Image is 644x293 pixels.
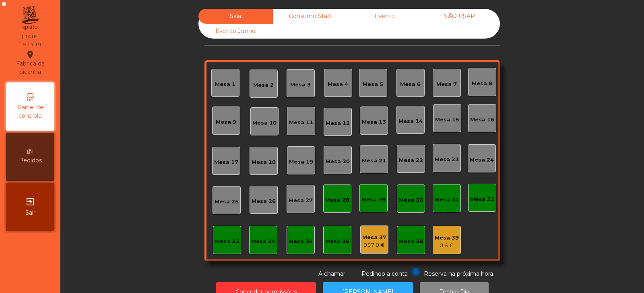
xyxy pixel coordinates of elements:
[25,209,35,217] span: Sair
[215,80,235,88] div: Mesa 1
[251,238,275,246] div: Mesa 34
[318,270,345,277] span: A chamar
[325,196,349,204] div: Mesa 28
[400,80,421,88] div: Mesa 6
[19,41,41,48] div: 19:19:19
[362,241,386,249] div: 957.9 €
[289,119,313,127] div: Mesa 11
[19,156,42,165] span: Pedidos
[472,80,492,88] div: Mesa 8
[326,158,350,166] div: Mesa 20
[361,270,408,277] span: Pedindo a conta
[470,195,494,203] div: Mesa 32
[399,196,423,204] div: Mesa 30
[362,157,386,165] div: Mesa 21
[347,9,422,24] div: Evento
[470,116,494,124] div: Mesa 16
[20,4,40,32] img: qpiato
[399,156,423,164] div: Mesa 22
[326,119,350,127] div: Mesa 12
[273,9,347,24] div: Consumo Staff
[361,196,386,204] div: Mesa 29
[22,33,39,40] div: [DATE]
[325,238,349,246] div: Mesa 36
[198,9,273,24] div: Sala
[435,156,459,164] div: Mesa 23
[424,270,493,277] span: Reserva na próxima hora
[252,158,276,166] div: Mesa 18
[436,80,457,88] div: Mesa 7
[25,197,35,207] i: exit_to_app
[252,119,277,127] div: Mesa 10
[435,242,459,250] div: 0.6 €
[198,24,273,39] div: Evento Junho
[362,234,386,242] div: Mesa 37
[363,80,383,88] div: Mesa 5
[214,158,238,166] div: Mesa 17
[362,118,386,126] div: Mesa 13
[289,158,313,166] div: Mesa 19
[8,103,52,120] span: Painel de controlo
[398,117,423,125] div: Mesa 14
[399,238,423,246] div: Mesa 38
[435,116,459,124] div: Mesa 15
[435,196,459,204] div: Mesa 31
[289,197,313,205] div: Mesa 27
[253,81,274,89] div: Mesa 2
[289,238,313,246] div: Mesa 35
[290,81,311,89] div: Mesa 3
[6,50,54,76] div: Fabrica da picanha
[328,80,348,88] div: Mesa 4
[435,234,459,242] div: Mesa 39
[252,197,276,205] div: Mesa 26
[470,156,494,164] div: Mesa 24
[215,198,239,206] div: Mesa 25
[216,118,236,126] div: Mesa 9
[215,238,239,246] div: Mesa 33
[25,50,35,59] i: location_on
[422,9,496,24] div: NÃO USAR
